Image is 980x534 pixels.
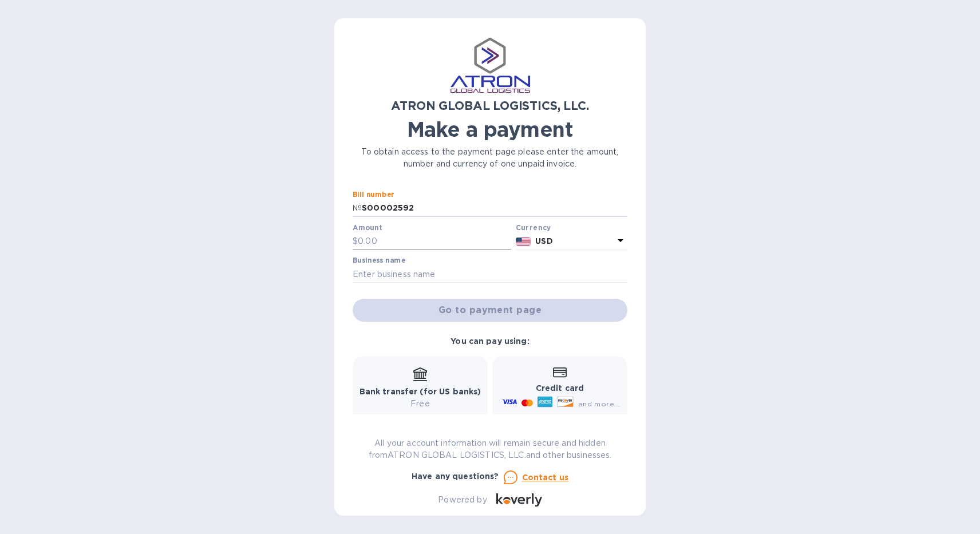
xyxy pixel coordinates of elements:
[438,494,487,506] p: Powered by
[359,387,481,396] b: Bank transfer (for US banks)
[353,258,405,264] label: Business name
[358,233,511,250] input: 0.00
[359,398,481,410] p: Free
[536,383,584,393] b: Credit card
[353,224,382,231] label: Amount
[516,223,551,232] b: Currency
[522,473,569,482] u: Contact us
[362,200,627,217] input: Enter bill number
[578,399,620,408] span: and more...
[451,337,529,346] b: You can pay using:
[353,266,627,283] input: Enter business name
[535,236,552,246] b: USD
[353,235,358,247] p: $
[353,437,627,461] p: All your account information will remain secure and hidden from ATRON GLOBAL LOGISTICS, LLC. and ...
[353,192,394,199] label: Bill number
[353,117,627,141] h1: Make a payment
[516,238,531,246] img: USD
[391,98,588,113] b: ATRON GLOBAL LOGISTICS, LLC.
[412,472,499,481] b: Have any questions?
[353,146,627,170] p: To obtain access to the payment page please enter the amount, number and currency of one unpaid i...
[353,202,362,214] p: №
